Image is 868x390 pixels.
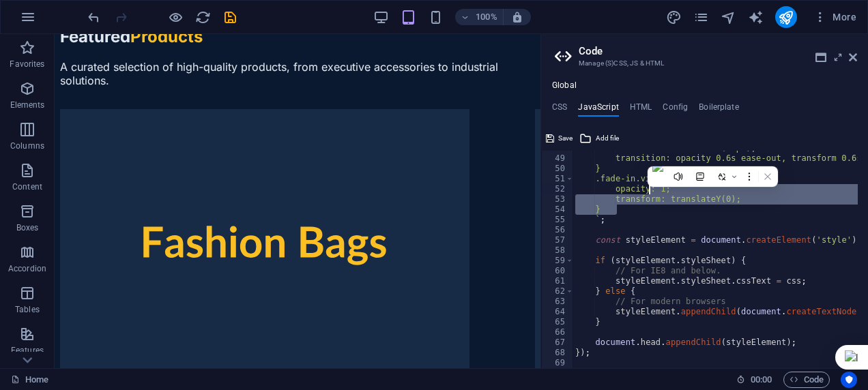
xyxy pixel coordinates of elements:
div: 63 [542,297,574,307]
div: 53 [542,194,574,205]
p: Tables [15,304,40,315]
div: 50 [542,164,574,174]
div: 62 [542,286,574,297]
i: Publish [778,10,794,25]
p: Columns [10,140,44,151]
h4: JavaScript [578,102,618,117]
button: undo [85,9,102,25]
div: 60 [542,266,574,276]
a: Click to cancel selection. Double-click to open Pages [11,372,48,388]
div: 56 [542,225,574,235]
p: Content [12,181,42,192]
button: Usercentrics [841,372,857,388]
h4: Global [552,80,577,91]
button: text_generator [748,9,764,25]
div: 64 [542,307,574,317]
p: Features [11,345,44,356]
h4: Boilerplate [699,102,739,117]
div: 59 [542,256,574,266]
button: navigator [721,9,737,25]
button: pages [693,9,710,25]
div: 57 [542,235,574,245]
button: Add file [577,130,621,147]
h4: Config [663,102,688,117]
button: design [666,9,682,25]
span: Add file [596,130,619,147]
button: 100% [455,9,504,25]
p: Boxes [16,222,39,233]
div: 52 [542,184,574,194]
div: 58 [542,245,574,256]
h3: Manage (S)CSS, JS & HTML [579,57,830,70]
span: Code [790,372,824,388]
button: publish [775,6,797,28]
span: : [760,374,762,385]
button: Code [783,372,830,388]
p: Favorites [10,59,44,70]
div: 61 [542,276,574,286]
div: 49 [542,153,574,164]
p: Elements [10,100,45,110]
div: 55 [542,215,574,225]
button: Save [544,130,575,147]
span: 00 00 [751,372,772,388]
span: Save [558,130,573,147]
i: On resize automatically adjust zoom level to fit chosen device. [511,11,523,23]
i: Undo: Edit (S)CSS (Ctrl+Z) [86,10,102,25]
h4: HTML [630,102,652,117]
button: save [222,9,238,25]
div: 65 [542,317,574,327]
h4: CSS [552,102,567,117]
button: reload [194,9,211,25]
div: 66 [542,327,574,337]
p: Accordion [8,263,46,274]
div: 69 [542,358,574,368]
i: Save (Ctrl+S) [222,10,238,25]
i: Navigator [721,10,736,25]
div: 67 [542,337,574,348]
div: 51 [542,174,574,184]
i: AI Writer [748,10,764,25]
div: 54 [542,205,574,215]
h2: Code [579,45,857,57]
div: 68 [542,348,574,358]
h6: 100% [476,9,497,25]
span: More [813,10,856,24]
button: More [808,6,862,28]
